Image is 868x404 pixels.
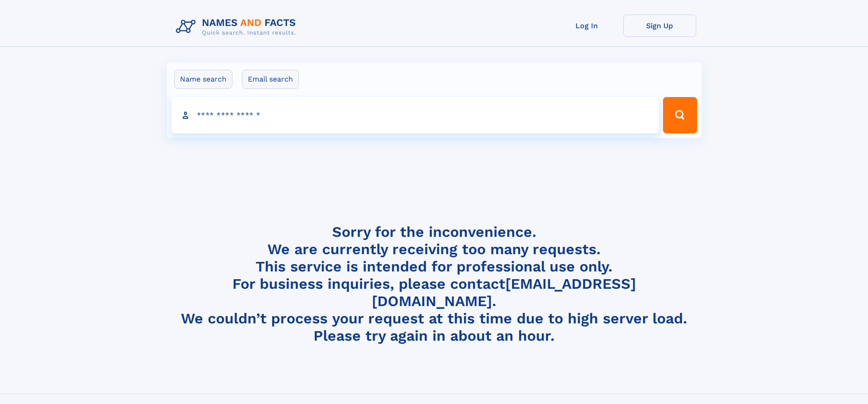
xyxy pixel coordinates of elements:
[171,97,659,133] input: search input
[372,275,636,310] a: [EMAIL_ADDRESS][DOMAIN_NAME]
[174,70,232,89] label: Name search
[172,223,696,345] h4: Sorry for the inconvenience. We are currently receiving too many requests. This service is intend...
[242,70,299,89] label: Email search
[172,15,303,39] img: Logo Names and Facts
[623,15,696,37] a: Sign Up
[663,97,697,133] button: Search Button
[550,15,623,37] a: Log In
